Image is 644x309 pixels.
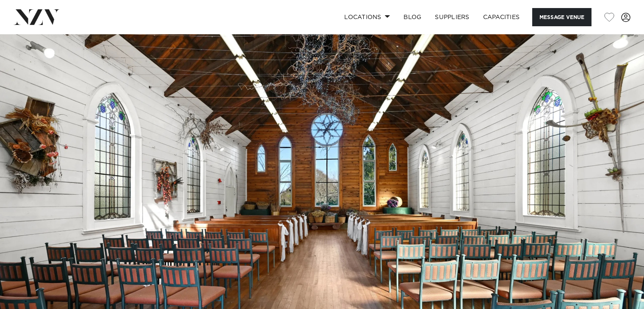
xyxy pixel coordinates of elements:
[397,8,428,26] a: BLOG
[337,8,397,26] a: Locations
[532,8,591,26] button: Message Venue
[476,8,527,26] a: Capacities
[428,8,476,26] a: SUPPLIERS
[14,9,60,25] img: nzv-logo.png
